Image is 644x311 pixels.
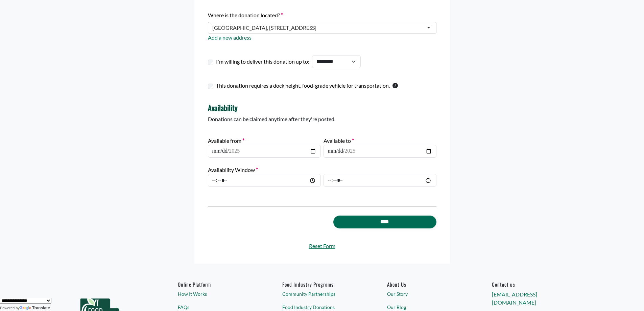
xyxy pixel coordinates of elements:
[208,34,252,41] a: Add a new address
[492,281,571,287] h6: Contact us
[178,290,257,297] a: How It Works
[216,82,390,90] label: This donation requires a dock height, food-grade vehicle for transportation.
[387,281,466,287] a: About Us
[208,242,436,250] a: Reset Form
[178,281,257,287] h6: Online Platform
[208,137,244,145] label: Available from
[20,306,50,310] a: Translate
[324,137,354,145] label: Available to
[212,24,316,31] div: [GEOGRAPHIC_DATA], [STREET_ADDRESS]
[387,290,466,297] a: Our Story
[216,58,309,66] label: I'm willing to deliver this donation up to:
[282,281,361,287] h6: Food Industry Programs
[208,166,258,174] label: Availability Window
[392,83,398,88] svg: This checkbox should only be used by warehouses donating more than one pallet of product.
[20,306,32,311] img: Google Translate
[282,290,361,297] a: Community Partnerships
[492,291,537,306] a: [EMAIL_ADDRESS][DOMAIN_NAME]
[208,11,283,19] label: Where is the donation located?
[208,115,436,123] p: Donations can be claimed anytime after they're posted.
[208,103,436,112] h4: Availability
